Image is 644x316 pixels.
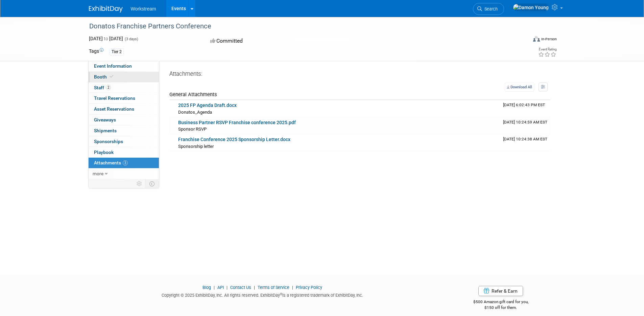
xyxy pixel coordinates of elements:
[89,6,123,13] img: ExhibitDay
[178,137,290,142] a: Franchise Conference 2025 Sponsorship Letter.docx
[505,83,534,92] a: Download All
[280,292,282,296] sup: ®
[89,83,159,93] a: Staff2
[94,95,135,101] span: Travel Reservations
[178,110,212,115] span: Donatos_Agenda
[500,134,550,151] td: Upload Timestamp
[290,285,295,290] span: |
[202,285,211,290] a: Blog
[89,93,159,104] a: Travel Reservations
[500,117,550,134] td: Upload Timestamp
[131,6,156,12] span: Workstream
[533,36,540,42] img: Format-Inperson.png
[94,106,134,112] span: Asset Reservations
[89,72,159,82] a: Booth
[87,20,517,32] div: Donatos Franchise Partners Conference
[94,74,115,80] span: Booth
[503,120,547,125] span: Upload Timestamp
[503,137,547,141] span: Upload Timestamp
[446,305,555,311] div: $150 off for them.
[487,35,557,45] div: Event Format
[145,179,159,188] td: Toggle Event Tabs
[94,128,117,133] span: Shipments
[89,147,159,158] a: Playbook
[94,85,111,90] span: Staff
[94,160,128,165] span: Attachments
[178,120,296,125] a: Business Partner RSVP Franchise conference 2025.pdf
[103,36,109,41] span: to
[482,6,498,12] span: Search
[123,160,128,165] span: 3
[89,115,159,125] a: Giveaways
[252,285,257,290] span: |
[538,48,556,51] div: Event Rating
[446,295,555,310] div: $500 Amazon gift card for you,
[94,139,123,144] span: Sponsorships
[178,127,207,132] span: Sponsor RSVP
[513,4,549,11] img: Damon Young
[296,285,322,290] a: Privacy Policy
[541,37,557,42] div: In-Person
[110,48,124,55] div: Tier 2
[169,70,550,79] div: Attachments:
[89,48,103,55] td: Tags
[500,100,550,117] td: Upload Timestamp
[89,61,159,71] a: Event Information
[94,117,116,122] span: Giveaways
[89,36,123,41] span: [DATE] [DATE]
[473,3,504,15] a: Search
[217,285,224,290] a: API
[169,91,217,97] span: General Attachments
[134,179,145,188] td: Personalize Event Tab Strip
[110,75,113,78] i: Booth reservation complete
[89,158,159,168] a: Attachments3
[93,171,103,176] span: more
[94,150,114,155] span: Playbook
[178,103,237,108] a: 2025 FP Agenda Draft.docx
[89,168,159,179] a: more
[89,136,159,147] a: Sponsorships
[225,285,229,290] span: |
[89,291,436,298] div: Copyright © 2025 ExhibitDay, Inc. All rights reserved. ExhibitDay is a registered trademark of Ex...
[89,104,159,114] a: Asset Reservations
[106,85,111,90] span: 2
[258,285,289,290] a: Terms of Service
[94,63,132,69] span: Event Information
[503,103,545,107] span: Upload Timestamp
[212,285,216,290] span: |
[478,286,523,296] a: Refer & Earn
[89,126,159,136] a: Shipments
[124,37,138,41] span: (3 days)
[208,35,358,47] div: Committed
[178,144,214,149] span: Sponsorship letter
[230,285,251,290] a: Contact Us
